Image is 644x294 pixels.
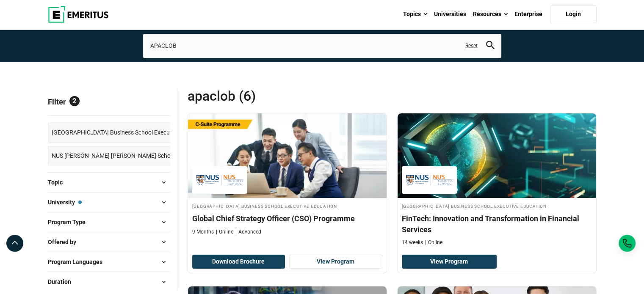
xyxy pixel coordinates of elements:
span: 2 [69,96,80,106]
button: University [48,196,170,209]
h4: FinTech: Innovation and Transformation in Financial Services [402,213,592,234]
p: 9 Months [192,228,214,236]
h4: [GEOGRAPHIC_DATA] Business School Executive Education [192,202,382,209]
span: Offered by [48,237,83,247]
span: Program Languages [48,257,109,267]
button: Program Type [48,216,170,228]
p: Advanced [235,228,261,236]
span: Program Type [48,217,92,227]
button: Offered by [48,236,170,248]
a: View Program [402,255,497,269]
span: [GEOGRAPHIC_DATA] Business School Executive Education [52,128,207,137]
img: National University of Singapore Business School Executive Education [196,170,243,190]
span: NUS [PERSON_NAME] [PERSON_NAME] School of Medicine [52,151,207,160]
span: Duration [48,277,78,286]
img: FinTech: Innovation and Transformation in Financial Services | Online Finance Course [398,113,596,198]
h4: [GEOGRAPHIC_DATA] Business School Executive Education [402,202,592,209]
p: Filter [48,88,170,115]
button: Duration [48,275,170,288]
a: Reset all [144,97,170,108]
button: search [486,41,495,51]
a: View Program [289,255,382,269]
input: search-page [143,34,501,58]
p: Online [425,239,442,246]
span: APACLOB (6) [188,88,392,104]
a: NUS [PERSON_NAME] [PERSON_NAME] School of Medicine × [48,146,218,166]
button: Topic [48,176,170,189]
a: search [486,43,495,51]
img: Global Chief Strategy Officer (CSO) Programme | Online Leadership Course [188,113,387,198]
span: University [48,198,82,207]
button: Program Languages [48,256,170,268]
a: Finance Course by National University of Singapore Business School Executive Education - National... [398,113,596,250]
h4: Global Chief Strategy Officer (CSO) Programme [192,213,382,224]
a: Login [550,5,597,23]
a: Reset search [465,42,478,49]
span: Topic [48,178,69,187]
p: Online [216,228,233,236]
a: [GEOGRAPHIC_DATA] Business School Executive Education × [48,123,218,143]
button: Download Brochure [192,255,285,269]
img: National University of Singapore Business School Executive Education [406,170,453,190]
p: 14 weeks [402,239,423,246]
a: Leadership Course by National University of Singapore Business School Executive Education - Natio... [188,113,387,240]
